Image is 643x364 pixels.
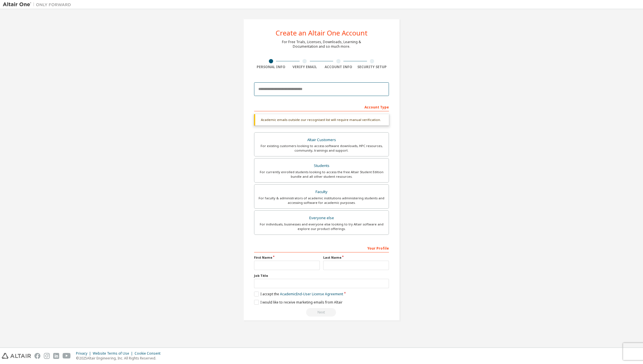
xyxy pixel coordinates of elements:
[34,353,40,359] img: facebook.svg
[258,222,385,231] div: For individuals, businesses and everyone else looking to try Altair software and explore our prod...
[258,170,385,179] div: For currently enrolled students looking to access the free Altair Student Edition bundle and all ...
[276,30,368,36] div: Create an Altair One Account
[258,136,385,144] div: Altair Customers
[258,144,385,153] div: For existing customers looking to access software downloads, HPC resources, community, trainings ...
[254,255,320,260] label: First Name
[254,292,343,296] label: I accept the
[254,114,389,125] div: Academic emails outside our recognised list will require manual verification.
[53,353,59,359] img: linkedin.svg
[254,300,343,305] label: I would like to receive marketing emails from Altair
[254,308,389,317] div: Read and acccept EULA to continue
[254,273,389,278] label: Job Title
[93,351,135,356] div: Website Terms of Use
[280,292,343,296] a: Academic End-User License Agreement
[135,351,164,356] div: Cookie Consent
[254,102,389,111] div: Account Type
[254,243,389,252] div: Your Profile
[63,353,71,359] img: youtube.svg
[76,351,93,356] div: Privacy
[2,353,31,359] img: altair_logo.svg
[258,214,385,222] div: Everyone else
[321,65,355,69] div: Account Info
[76,356,164,361] p: © 2025 Altair Engineering, Inc. All Rights Reserved.
[282,40,361,49] div: For Free Trials, Licenses, Downloads, Learning & Documentation and so much more.
[254,65,288,69] div: Personal Info
[355,65,389,69] div: Security Setup
[258,188,385,196] div: Faculty
[258,162,385,170] div: Students
[258,196,385,205] div: For faculty & administrators of academic institutions administering students and accessing softwa...
[323,255,389,260] label: Last Name
[3,2,74,7] img: Altair One
[288,65,322,69] div: Verify Email
[44,353,50,359] img: instagram.svg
